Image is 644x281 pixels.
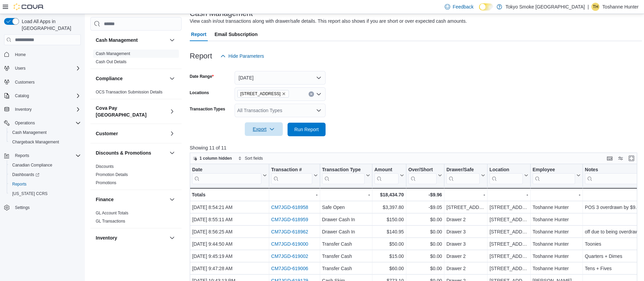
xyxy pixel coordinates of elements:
[322,167,364,184] div: Transaction Type
[533,228,581,236] div: Toshanne Hunter
[593,3,598,11] span: TH
[533,167,575,173] div: Employee
[322,191,370,199] div: -
[408,167,442,184] button: Over/Short
[96,210,128,216] span: GL Account Totals
[316,108,321,113] button: Open list of options
[12,92,81,100] span: Catalog
[446,204,485,212] div: [STREET_ADDRESS]
[96,164,114,169] a: Discounts
[309,91,314,97] button: Clear input
[374,216,404,224] div: $150.00
[374,240,404,248] div: $50.00
[15,153,29,158] span: Reports
[96,150,151,156] h3: Discounts & Promotions
[408,265,442,273] div: $0.00
[96,130,118,137] h3: Customer
[533,204,581,212] div: Toshanne Hunter
[192,228,267,236] div: [DATE] 8:56:25 AM
[10,161,81,169] span: Canadian Compliance
[19,18,81,32] span: Load All Apps in [GEOGRAPHIC_DATA]
[446,167,480,184] div: Drawer/Safe
[15,52,26,57] span: Home
[96,218,125,224] span: GL Transactions
[192,265,267,273] div: [DATE] 9:47:28 AM
[96,180,116,185] a: Promotions
[15,93,29,99] span: Catalog
[192,167,267,184] button: Date
[1,49,84,59] button: Home
[322,216,370,224] div: Drawer Cash In
[490,204,528,212] div: [STREET_ADDRESS]
[588,3,589,11] p: |
[322,265,370,273] div: Transfer Cash
[446,252,485,261] div: Drawer 2
[602,3,639,11] p: Toshanne Hunter
[228,53,264,59] span: Hide Parameters
[10,180,29,188] a: Reports
[96,211,128,215] a: GL Account Totals
[7,137,84,147] button: Chargeback Management
[96,90,163,94] a: OCS Transaction Submission Details
[96,89,163,95] span: OCS Transaction Submission Details
[271,254,308,259] a: CM7JGD-619002
[490,191,528,199] div: -
[374,167,404,184] button: Amount
[96,105,167,118] h3: Cova Pay [GEOGRAPHIC_DATA]
[168,107,176,116] button: Cova Pay [GEOGRAPHIC_DATA]
[1,77,84,87] button: Customers
[7,179,84,189] button: Reports
[249,122,279,136] span: Export
[490,216,528,224] div: [STREET_ADDRESS]
[490,167,523,184] div: Location
[200,156,232,161] span: 1 column hidden
[316,91,321,97] button: Open list of options
[96,130,167,137] button: Customer
[192,167,261,173] div: Date
[90,209,182,228] div: Finance
[190,52,212,60] h3: Report
[322,167,370,184] button: Transaction Type
[533,167,575,184] div: Employee
[408,216,442,224] div: $0.00
[192,252,267,261] div: [DATE] 9:45:19 AM
[190,18,467,25] div: View cash in/out transactions along with drawer/safe details. This report also shows if you are s...
[1,118,84,128] button: Operations
[190,74,214,79] label: Date Range
[168,36,176,44] button: Cash Management
[271,205,308,210] a: CM7JGD-618958
[1,151,84,160] button: Reports
[490,240,528,248] div: [STREET_ADDRESS]
[271,229,308,235] a: CM7JGD-618962
[190,90,209,95] label: Locations
[533,191,581,199] div: -
[12,181,26,187] span: Reports
[12,119,81,127] span: Operations
[617,154,625,162] button: Display options
[12,105,34,113] button: Inventory
[168,149,176,157] button: Discounts & Promotions
[12,152,32,160] button: Reports
[446,216,485,224] div: Drawer 2
[7,170,84,179] a: Dashboards
[408,228,442,236] div: $0.00
[1,91,84,101] button: Catalog
[490,228,528,236] div: [STREET_ADDRESS]
[96,219,125,224] a: GL Transactions
[90,88,182,99] div: Compliance
[490,265,528,273] div: [STREET_ADDRESS]
[12,105,81,113] span: Inventory
[10,180,81,188] span: Reports
[192,216,267,224] div: [DATE] 8:55:11 AM
[271,191,318,199] div: -
[490,167,523,173] div: Location
[374,167,398,173] div: Amount
[96,59,127,64] a: Cash Out Details
[374,167,398,184] div: Amount
[479,3,493,11] input: Dark Mode
[490,252,528,261] div: [STREET_ADDRESS]
[490,167,528,184] button: Location
[12,92,32,100] button: Catalog
[12,78,81,86] span: Customers
[10,161,55,169] a: Canadian Compliance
